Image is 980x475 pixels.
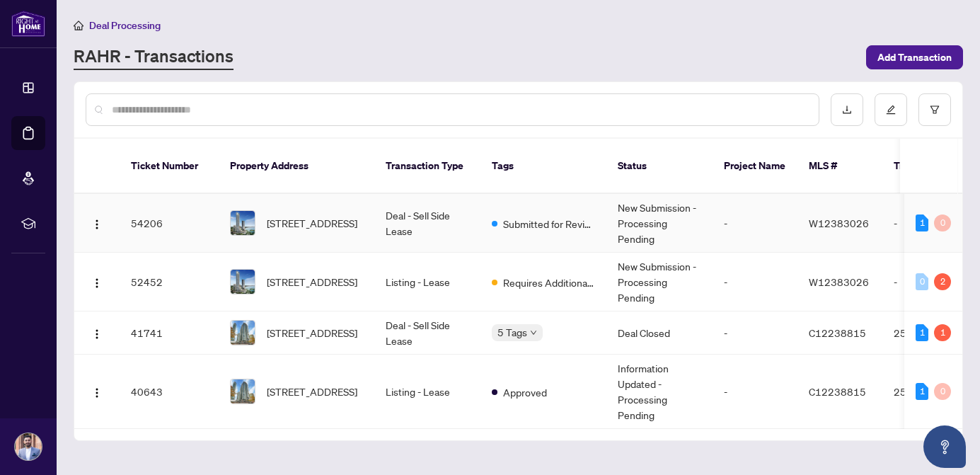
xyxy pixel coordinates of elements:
[267,274,357,290] span: [STREET_ADDRESS]
[267,215,357,231] span: [STREET_ADDRESS]
[918,93,951,126] button: filter
[74,45,234,70] a: RAHR - Transactions
[374,253,480,311] td: Listing - Lease
[916,273,928,290] div: 0
[11,11,45,37] img: logo
[713,253,797,311] td: -
[86,212,108,234] button: Logo
[91,219,103,230] img: Logo
[231,270,255,294] img: thumbnail-img
[219,139,374,194] th: Property Address
[713,194,797,253] td: -
[713,355,797,429] td: -
[934,273,951,290] div: 2
[797,139,882,194] th: MLS #
[74,21,83,30] span: home
[91,328,103,340] img: Logo
[480,139,606,194] th: Tags
[886,105,896,115] span: edit
[15,433,42,460] img: Profile Icon
[503,216,595,231] span: Submitted for Review
[606,139,713,194] th: Status
[91,387,103,399] img: Logo
[374,194,480,253] td: Deal - Sell Side Lease
[120,194,219,253] td: 54206
[809,326,866,339] span: C12238815
[231,211,255,235] img: thumbnail-img
[120,355,219,429] td: 40643
[930,105,940,115] span: filter
[120,311,219,355] td: 41741
[86,380,108,403] button: Logo
[934,324,951,341] div: 1
[877,46,952,69] span: Add Transaction
[89,19,161,32] span: Deal Processing
[934,383,951,400] div: 0
[809,385,866,398] span: C12238815
[374,311,480,355] td: Deal - Sell Side Lease
[606,253,713,311] td: New Submission - Processing Pending
[530,329,537,336] span: down
[606,355,713,429] td: Information Updated - Processing Pending
[842,105,852,115] span: download
[875,93,907,126] button: edit
[713,139,797,194] th: Project Name
[916,324,928,341] div: 1
[86,270,108,293] button: Logo
[809,275,869,288] span: W12383026
[120,253,219,311] td: 52452
[231,321,255,345] img: thumbnail-img
[267,384,357,399] span: [STREET_ADDRESS]
[374,355,480,429] td: Listing - Lease
[934,214,951,231] div: 0
[231,379,255,404] img: thumbnail-img
[503,384,547,400] span: Approved
[120,139,219,194] th: Ticket Number
[831,93,863,126] button: download
[497,324,527,340] span: 5 Tags
[713,311,797,355] td: -
[923,425,966,468] button: Open asap
[86,321,108,344] button: Logo
[374,139,480,194] th: Transaction Type
[866,45,963,69] button: Add Transaction
[916,383,928,400] div: 1
[916,214,928,231] div: 1
[606,194,713,253] td: New Submission - Processing Pending
[503,275,595,290] span: Requires Additional Docs
[809,217,869,229] span: W12383026
[606,311,713,355] td: Deal Closed
[267,325,357,340] span: [STREET_ADDRESS]
[91,277,103,289] img: Logo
